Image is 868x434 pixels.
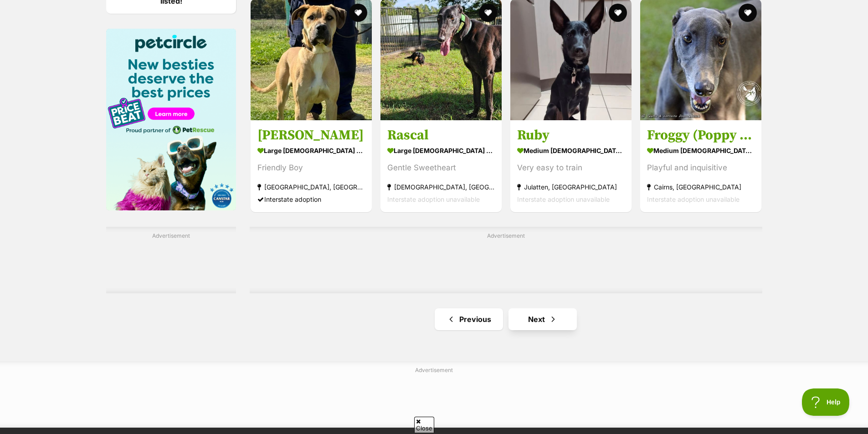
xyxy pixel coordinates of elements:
[257,181,365,193] strong: [GEOGRAPHIC_DATA], [GEOGRAPHIC_DATA]
[387,162,495,174] div: Gentle Sweetheart
[257,144,365,157] strong: large [DEMOGRAPHIC_DATA] Dog
[647,195,740,203] span: Interstate adoption unavailable
[387,195,480,203] span: Interstate adoption unavailable
[609,4,627,22] button: favourite
[739,4,757,22] button: favourite
[387,144,495,157] strong: large [DEMOGRAPHIC_DATA] Dog
[517,195,610,203] span: Interstate adoption unavailable
[257,127,365,144] h3: [PERSON_NAME]
[106,227,236,293] div: Advertisement
[257,162,365,174] div: Friendly Boy
[387,181,495,193] strong: [DEMOGRAPHIC_DATA], [GEOGRAPHIC_DATA]
[257,193,365,205] div: Interstate adoption
[435,308,503,330] a: Previous page
[380,120,502,212] a: Rascal large [DEMOGRAPHIC_DATA] Dog Gentle Sweetheart [DEMOGRAPHIC_DATA], [GEOGRAPHIC_DATA] Inter...
[647,162,755,174] div: Playful and inquisitive
[517,144,625,157] strong: medium [DEMOGRAPHIC_DATA] Dog
[250,308,762,330] nav: Pagination
[414,417,434,433] span: Close
[517,162,625,174] div: Very easy to train
[508,308,577,330] a: Next page
[251,120,372,212] a: [PERSON_NAME] large [DEMOGRAPHIC_DATA] Dog Friendly Boy [GEOGRAPHIC_DATA], [GEOGRAPHIC_DATA] Inte...
[647,181,755,193] strong: Cairns, [GEOGRAPHIC_DATA]
[106,29,236,211] img: Pet Circle promo banner
[250,227,762,293] div: Advertisement
[647,144,755,157] strong: medium [DEMOGRAPHIC_DATA] Dog
[349,4,367,22] button: favourite
[640,120,761,212] a: Froggy (Poppy Ed) medium [DEMOGRAPHIC_DATA] Dog Playful and inquisitive Cairns, [GEOGRAPHIC_DATA]...
[647,127,755,144] h3: Froggy (Poppy Ed)
[517,181,625,193] strong: Julatten, [GEOGRAPHIC_DATA]
[517,127,625,144] h3: Ruby
[802,388,850,416] iframe: Help Scout Beacon - Open
[510,120,632,212] a: Ruby medium [DEMOGRAPHIC_DATA] Dog Very easy to train Julatten, [GEOGRAPHIC_DATA] Interstate adop...
[387,127,495,144] h3: Rascal
[479,4,497,22] button: favourite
